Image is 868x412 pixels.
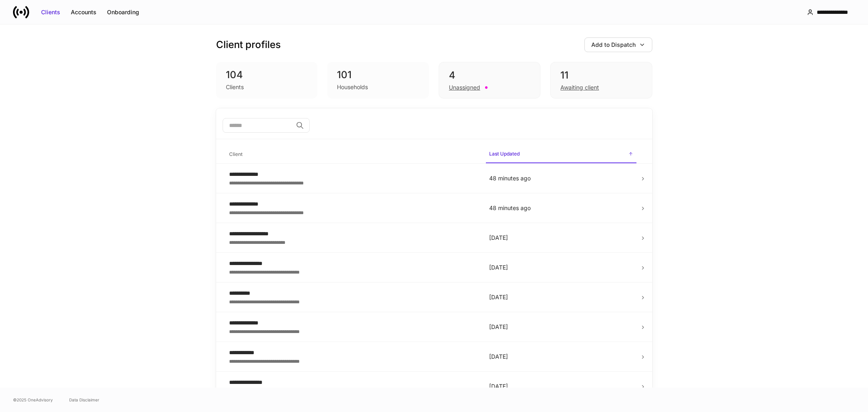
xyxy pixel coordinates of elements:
[216,38,281,51] h3: Client profiles
[489,263,633,272] p: [DATE]
[229,150,243,158] h6: Client
[489,174,633,182] p: 48 minutes ago
[560,83,599,92] div: Awaiting client
[69,397,99,403] a: Data Disclaimer
[226,68,308,81] div: 104
[489,150,520,158] h6: Last Updated
[107,8,139,16] div: Onboarding
[560,69,642,82] div: 11
[489,353,633,361] p: [DATE]
[226,83,244,91] div: Clients
[489,204,633,212] p: 48 minutes ago
[36,6,66,19] button: Clients
[591,41,636,49] div: Add to Dispatch
[489,234,633,242] p: [DATE]
[486,146,636,163] span: Last Updated
[584,37,652,52] button: Add to Dispatch
[71,8,96,16] div: Accounts
[102,6,144,19] button: Onboarding
[489,293,633,301] p: [DATE]
[13,397,53,403] span: © 2025 OneAdvisory
[41,8,60,16] div: Clients
[489,382,633,390] p: [DATE]
[337,83,368,91] div: Households
[439,62,540,99] div: 4Unassigned
[226,146,479,163] span: Client
[66,6,102,19] button: Accounts
[449,69,530,82] div: 4
[337,68,419,81] div: 101
[449,83,480,92] div: Unassigned
[489,323,633,331] p: [DATE]
[550,62,652,99] div: 11Awaiting client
